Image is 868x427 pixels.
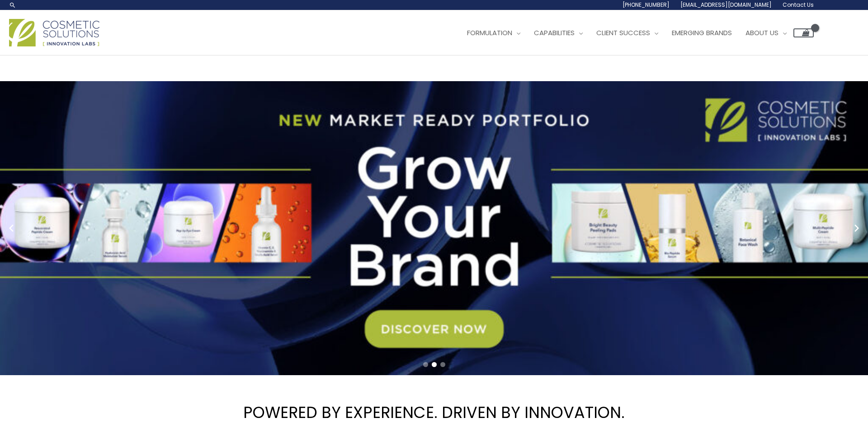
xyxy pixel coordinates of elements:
a: Search icon link [9,1,16,9]
span: Go to slide 2 [432,362,437,367]
button: Previous slide [5,221,18,235]
span: Formulation [467,28,512,37]
span: Emerging Brands [672,28,732,37]
span: Client Success [596,28,650,37]
span: Contact Us [783,1,814,9]
span: About Us [745,28,778,37]
a: About Us [739,19,793,46]
a: Client Success [590,19,665,46]
a: View Shopping Cart, empty [793,28,814,37]
span: [PHONE_NUMBER] [623,1,670,9]
a: Formulation [460,19,527,46]
nav: Site Navigation [453,19,814,46]
span: [EMAIL_ADDRESS][DOMAIN_NAME] [680,1,772,9]
span: Go to slide 1 [423,362,428,367]
a: Capabilities [527,19,590,46]
span: Capabilities [534,28,575,37]
a: Emerging Brands [665,19,739,46]
span: Go to slide 3 [440,362,445,367]
button: Next slide [850,221,863,235]
img: Cosmetic Solutions Logo [9,19,99,46]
